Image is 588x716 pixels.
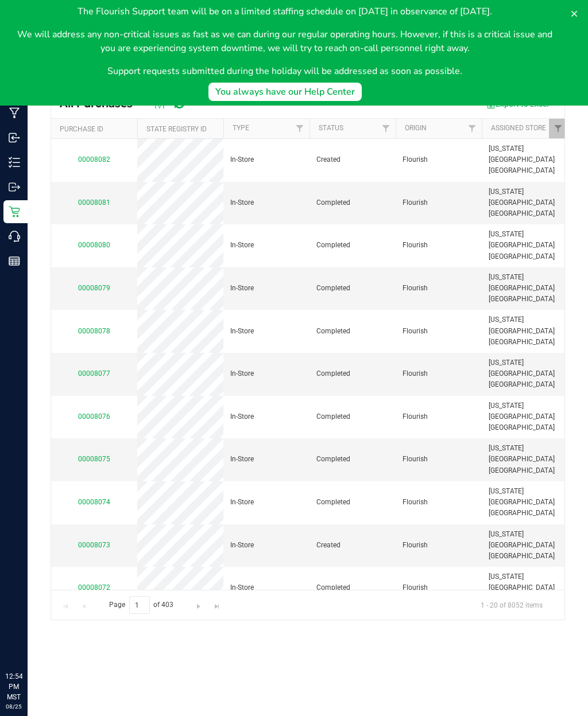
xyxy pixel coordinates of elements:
[489,529,561,562] span: [US_STATE][GEOGRAPHIC_DATA] [GEOGRAPHIC_DATA]
[78,284,110,292] a: 00008079
[9,206,20,217] inline-svg: Retail
[463,119,482,138] a: Filter
[78,541,110,549] a: 00008073
[403,154,428,165] span: Flourish
[316,154,341,165] span: Created
[316,582,350,593] span: Completed
[191,596,207,612] a: Go to the next page
[9,181,20,193] inline-svg: Outbound
[316,411,350,422] span: Completed
[489,272,561,305] span: [US_STATE][GEOGRAPHIC_DATA] [GEOGRAPHIC_DATA]
[489,143,561,177] span: [US_STATE][GEOGRAPHIC_DATA] [GEOGRAPHIC_DATA]
[403,497,428,508] span: Flourish
[230,283,254,294] span: In-Store
[9,231,20,242] inline-svg: Call Center
[489,314,561,348] span: [US_STATE][GEOGRAPHIC_DATA] [GEOGRAPHIC_DATA]
[78,455,110,463] a: 00008075
[316,540,341,551] span: Created
[78,199,110,207] a: 00008081
[215,85,355,99] div: You always have our Help Center
[99,596,183,614] span: Page of 403
[230,240,254,251] span: In-Store
[230,154,254,165] span: In-Store
[316,497,350,508] span: Completed
[489,357,561,391] span: [US_STATE][GEOGRAPHIC_DATA] [GEOGRAPHIC_DATA]
[316,368,350,379] span: Completed
[489,486,561,519] span: [US_STATE][GEOGRAPHIC_DATA] [GEOGRAPHIC_DATA]
[403,454,428,465] span: Flourish
[489,571,561,605] span: [US_STATE][GEOGRAPHIC_DATA] [GEOGRAPHIC_DATA]
[78,498,110,506] a: 00008074
[78,413,110,421] a: 00008076
[233,124,249,132] a: Type
[377,119,396,138] a: Filter
[9,5,560,18] p: The Flourish Support team will be on a limited staffing schedule on [DATE] in observance of [DATE].
[316,326,350,337] span: Completed
[489,186,561,220] span: [US_STATE][GEOGRAPHIC_DATA] [GEOGRAPHIC_DATA]
[230,454,254,465] span: In-Store
[230,411,254,422] span: In-Store
[230,497,254,508] span: In-Store
[146,125,207,133] a: State Registry ID
[5,671,22,702] p: 12:54 PM MST
[403,582,428,593] span: Flourish
[291,119,310,138] a: Filter
[9,255,20,267] inline-svg: Reports
[405,124,427,132] a: Origin
[316,454,350,465] span: Completed
[403,326,428,337] span: Flourish
[489,400,561,434] span: [US_STATE][GEOGRAPHIC_DATA] [GEOGRAPHIC_DATA]
[5,702,22,711] p: 08/25
[208,596,225,612] a: Go to the last page
[78,583,110,592] a: 00008072
[230,582,254,593] span: In-Store
[129,596,150,614] input: 1
[78,327,110,335] a: 00008078
[230,197,254,208] span: In-Store
[403,411,428,422] span: Flourish
[230,368,254,379] span: In-Store
[316,197,350,208] span: Completed
[230,326,254,337] span: In-Store
[489,443,561,476] span: [US_STATE][GEOGRAPHIC_DATA] [GEOGRAPHIC_DATA]
[491,124,546,132] a: Assigned Store
[549,119,568,138] a: Filter
[471,596,552,613] span: 1 - 20 of 8052 items
[403,368,428,379] span: Flourish
[403,283,428,294] span: Flourish
[78,241,110,249] a: 00008080
[403,540,428,551] span: Flourish
[403,197,428,208] span: Flourish
[9,132,20,143] inline-svg: Inbound
[9,64,560,78] p: Support requests submitted during the holiday will be addressed as soon as possible.
[78,155,110,164] a: 00008082
[230,540,254,551] span: In-Store
[9,157,20,168] inline-svg: Inventory
[403,240,428,251] span: Flourish
[60,125,103,133] a: Purchase ID
[489,229,561,262] span: [US_STATE][GEOGRAPHIC_DATA] [GEOGRAPHIC_DATA]
[319,124,343,132] a: Status
[316,240,350,251] span: Completed
[78,369,110,378] a: 00008077
[316,283,350,294] span: Completed
[9,107,20,119] inline-svg: Manufacturing
[9,28,560,55] p: We will address any non-critical issues as fast as we can during our regular operating hours. How...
